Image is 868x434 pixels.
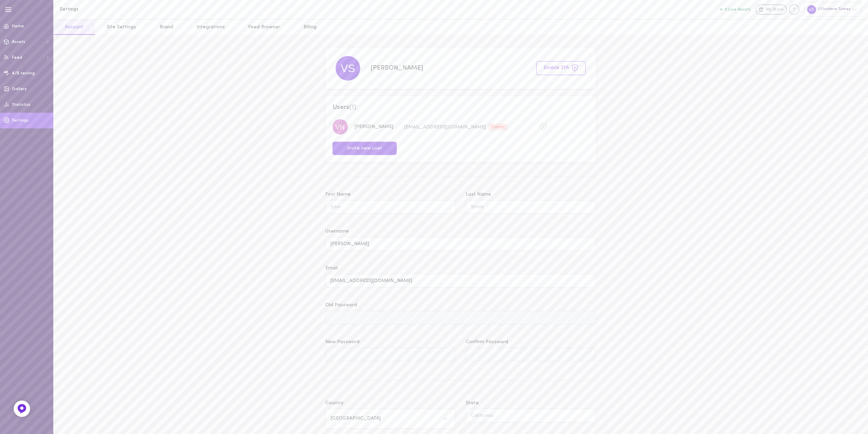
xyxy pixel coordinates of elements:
[766,7,784,13] span: My Store
[804,2,862,17] div: L'Occitane Turkey
[325,401,343,406] span: Country
[60,7,173,12] h1: Settings
[466,409,596,422] input: State
[12,103,30,107] span: Statistics
[325,311,596,324] input: Old Password
[325,266,338,271] span: Email
[325,200,456,213] input: First Name
[185,19,236,35] a: Integrations
[789,4,799,15] div: Knowledge center
[325,237,596,250] input: Username
[720,7,751,12] button: 9 Live Assets
[292,19,328,35] a: Billing
[466,348,596,361] input: Confirm Password
[12,87,27,91] span: Gallery
[325,192,351,197] span: First Name
[333,103,588,112] span: Users
[148,19,185,35] a: Brand
[325,274,596,287] input: Email
[536,61,586,75] button: Enable 2FA
[12,40,25,44] span: Assets
[236,19,291,35] a: Feed Browser
[404,124,486,129] span: [EMAIL_ADDRESS][DOMAIN_NAME]
[333,142,397,155] button: Invite new user
[355,124,393,129] span: [PERSON_NAME]
[466,339,508,345] span: Confirm Password
[53,19,95,35] a: Account
[17,404,27,414] img: Feedback Button
[12,71,35,75] span: A/B testing
[756,4,787,15] a: My Store
[325,229,349,234] span: Username
[370,65,423,71] span: [PERSON_NAME]
[325,348,456,361] input: New Password
[95,19,148,35] a: Site Settings
[12,24,24,28] span: Home
[466,192,491,197] span: Last Name
[12,118,29,123] span: Settings
[466,401,479,406] span: State
[325,339,360,345] span: New Password
[325,303,357,308] span: Old Password
[349,104,356,111] span: ( 1 )
[12,56,22,60] span: Feed
[488,124,507,130] div: Owner
[466,200,596,213] input: Last Name
[720,7,756,12] a: 9 Live Assets
[331,416,381,421] div: [GEOGRAPHIC_DATA]
[540,124,547,129] span: 2FA is not active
